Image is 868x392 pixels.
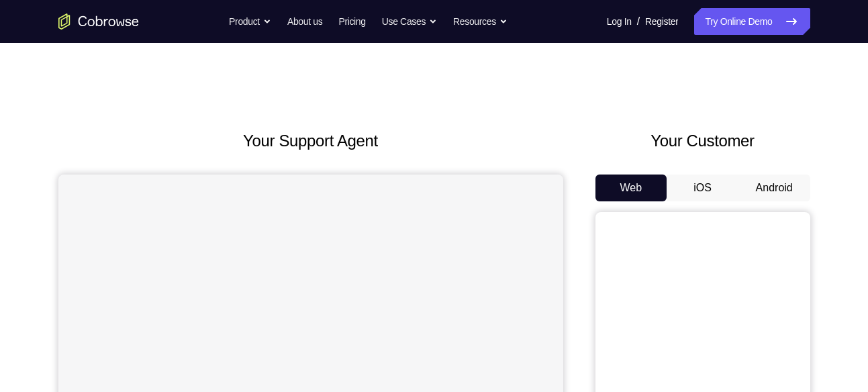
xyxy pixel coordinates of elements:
[382,8,437,35] button: Use Cases
[453,8,508,35] button: Resources
[738,175,810,201] button: Android
[694,8,810,35] a: Try Online Demo
[595,175,667,201] button: Web
[595,129,810,153] h2: Your Customer
[607,8,632,35] a: Log In
[58,129,563,153] h2: Your Support Agent
[645,8,678,35] a: Register
[229,8,271,35] button: Product
[338,8,365,35] a: Pricing
[287,8,322,35] a: About us
[637,13,640,30] span: /
[667,175,738,201] button: iOS
[58,13,139,30] a: Go to the home page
